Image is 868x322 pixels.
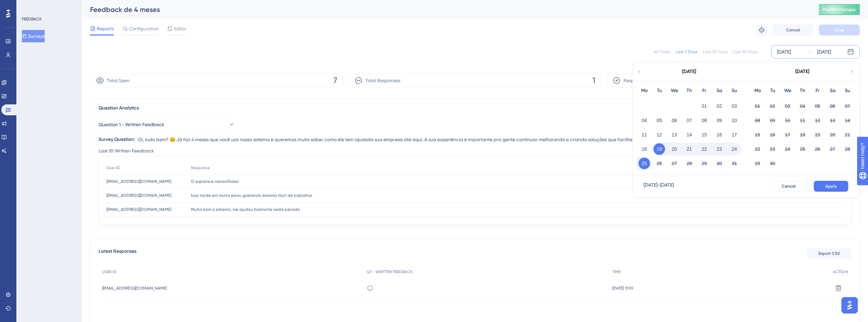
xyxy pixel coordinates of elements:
button: 01 [698,100,710,112]
button: 30 [713,158,725,169]
button: 04 [797,100,808,112]
button: 22 [752,143,763,155]
button: 24 [782,143,793,155]
button: 02 [713,100,725,112]
div: We [780,87,795,95]
button: 07 [842,100,853,112]
button: 18 [638,143,650,155]
span: ACTION [833,269,848,275]
div: We [667,87,682,95]
button: 15 [752,129,763,141]
span: [EMAIL_ADDRESS][DOMAIN_NAME] [106,207,171,212]
span: Apply [825,184,837,189]
span: [EMAIL_ADDRESS][DOMAIN_NAME] [102,286,167,291]
span: Response [191,165,210,171]
button: 29 [698,158,710,169]
button: 23 [767,143,778,155]
button: 09 [713,115,725,126]
div: FEEDBACK [22,16,42,22]
button: 12 [653,129,665,141]
button: 09 [767,115,778,126]
div: Tu [765,87,780,95]
span: User ID [106,165,120,171]
button: 17 [782,129,793,141]
div: [DATE] [682,68,696,76]
div: [DATE] [817,48,831,56]
div: Survey Question: [99,135,135,144]
div: Fr [697,87,712,95]
div: Mo [637,87,652,95]
div: Sa [825,87,840,95]
button: 01 [752,100,763,112]
button: 05 [812,100,823,112]
span: [EMAIL_ADDRESS][DOMAIN_NAME] [106,193,171,198]
div: Su [840,87,855,95]
iframe: UserGuiding AI Assistant Launcher [839,295,860,316]
button: 10 [729,115,740,126]
button: 28 [683,158,695,169]
button: 13 [827,115,838,126]
button: 23 [713,143,725,155]
div: All Times [654,49,670,55]
span: Question Analytics [99,104,139,112]
button: 13 [668,129,680,141]
button: 26 [812,143,823,155]
button: 03 [729,100,740,112]
button: 19 [812,129,823,141]
div: Last 30 Days [703,49,727,55]
button: 21 [683,143,695,155]
span: 1 [592,75,595,86]
button: 28 [842,143,853,155]
button: 29 [752,158,763,169]
span: Editor [174,25,187,33]
button: 19 [653,143,665,155]
button: 02 [767,100,778,112]
span: TIME [612,269,621,275]
button: 31 [729,158,740,169]
span: Response Rate [623,76,656,85]
span: Configuration [129,25,159,33]
button: Cancel [773,25,813,35]
button: 08 [752,115,763,126]
div: Mo [750,87,765,95]
div: Su [727,87,742,95]
div: Th [682,87,697,95]
span: Reports [97,25,114,33]
button: 26 [653,158,665,169]
button: Apply [814,181,848,192]
span: Save [835,27,844,33]
button: 12 [812,115,823,126]
button: 16 [713,129,725,141]
button: Export CSV [807,248,851,259]
button: 20 [827,129,838,141]
button: 10 [782,115,793,126]
button: 25 [797,143,808,155]
button: 24 [729,143,740,155]
button: 20 [668,143,680,155]
div: [DATE] - [DATE] [644,181,674,192]
div: Tu [652,87,667,95]
span: Q1 - WRITTEN FEEDBACK [367,269,413,275]
span: boa tarde sim muito estou gostando sistema fácil de trabalhar [191,193,312,198]
div: Sa [712,87,727,95]
button: 30 [767,158,778,169]
button: 15 [698,129,710,141]
button: 21 [842,129,853,141]
button: 04 [638,115,650,126]
button: 03 [782,100,793,112]
button: Publish Changes [819,4,860,15]
button: 06 [668,115,680,126]
span: Need Help? [16,2,43,10]
button: Question 1 - Written Feedback [99,118,235,131]
button: 17 [729,129,740,141]
button: 18 [797,129,808,141]
button: 22 [698,143,710,155]
span: Cancel [786,27,800,33]
span: Latest Responses [99,247,136,260]
span: [DATE] 11:59 [612,286,633,291]
div: Last 90 Days [733,49,757,55]
span: Export CSV [819,251,840,256]
div: Feedback de 4 meses [90,5,802,14]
